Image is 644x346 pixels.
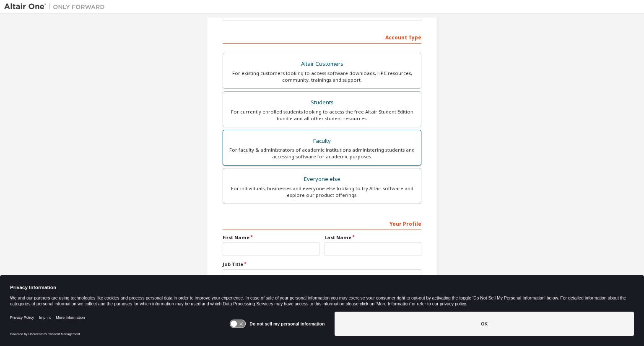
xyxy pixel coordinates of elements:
[228,70,416,83] div: For existing customers looking to access software downloads, HPC resources, community, trainings ...
[228,173,416,185] div: Everyone else
[4,3,109,11] img: Altair One
[228,108,416,122] div: For currently enrolled students looking to access the free Altair Student Edition bundle and all ...
[223,30,421,44] div: Account Type
[223,261,421,268] label: Job Title
[223,217,421,230] div: Your Profile
[228,58,416,70] div: Altair Customers
[325,234,421,241] label: Last Name
[228,185,416,199] div: For individuals, businesses and everyone else looking to try Altair software and explore our prod...
[223,234,319,241] label: First Name
[228,135,416,147] div: Faculty
[228,97,416,108] div: Students
[228,147,416,160] div: For faculty & administrators of academic institutions administering students and accessing softwa...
